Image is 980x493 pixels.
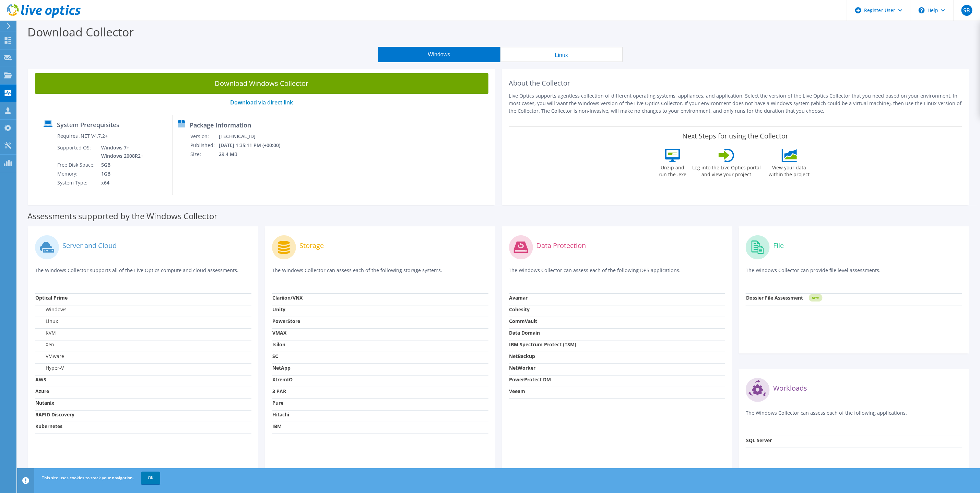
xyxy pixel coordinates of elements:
[190,141,219,150] td: Published:
[765,162,814,178] label: View your data within the project
[35,329,56,336] label: KVM
[509,294,528,301] strong: Avamar
[190,122,251,128] label: Package Information
[35,423,62,429] strong: Kubernetes
[219,141,290,150] td: [DATE] 1:35:11 PM (+00:00)
[272,353,278,359] strong: SC
[536,242,586,249] label: Data Protection
[57,160,96,169] td: Free Disk Space:
[141,472,160,484] a: OK
[272,318,300,324] strong: PowerStore
[35,341,54,348] label: Xen
[509,376,551,383] strong: PowerProtect DM
[812,296,819,300] tspan: NEW!
[272,400,283,406] strong: Pure
[919,7,925,13] svg: \n
[509,318,538,324] strong: CommVault
[272,365,291,371] strong: NetApp
[272,341,285,348] strong: Isilon
[219,150,290,159] td: 29.4 MB
[35,365,64,371] label: Hyper-V
[57,121,119,128] label: System Prerequisites
[35,294,68,301] strong: Optical Prime
[190,132,219,141] td: Version:
[96,160,145,169] td: 5GB
[509,341,577,348] strong: IBM Spectrum Protect (TSM)
[509,388,526,394] strong: Veeam
[35,318,58,325] label: Linux
[272,388,286,394] strong: 3 PAR
[57,178,96,187] td: System Type:
[57,143,96,160] td: Supported OS:
[378,47,500,62] button: Windows
[272,411,289,418] strong: Hitachi
[190,150,219,159] td: Size:
[27,213,217,220] label: Assessments supported by the Windows Collector
[42,475,134,481] span: This site uses cookies to track your navigation.
[96,169,145,178] td: 1GB
[692,162,761,178] label: Log into the Live Optics portal and view your project
[35,306,67,313] label: Windows
[509,365,536,371] strong: NetWorker
[746,437,772,444] strong: SQL Server
[509,353,535,359] strong: NetBackup
[219,132,290,141] td: [TECHNICAL_ID]
[35,400,54,406] strong: Nutanix
[746,267,962,281] p: The Windows Collector can provide file level assessments.
[961,5,972,16] span: SB
[35,73,488,94] a: Download Windows Collector
[683,132,789,140] label: Next Steps for using the Collector
[272,306,285,313] strong: Unity
[35,411,74,418] strong: RAPID Discovery
[62,242,117,249] label: Server and Cloud
[57,133,108,139] label: Requires .NET V4.7.2+
[509,329,540,336] strong: Data Domain
[657,162,688,178] label: Unzip and run the .exe
[509,79,963,87] h2: About the Collector
[35,353,64,360] label: VMware
[35,376,46,383] strong: AWS
[746,409,962,423] p: The Windows Collector can assess each of the following applications.
[96,178,145,187] td: x64
[773,385,807,392] label: Workloads
[57,169,96,178] td: Memory:
[272,329,286,336] strong: VMAX
[509,92,963,115] p: Live Optics supports agentless collection of different operating systems, appliances, and applica...
[500,47,623,62] button: Linux
[272,376,293,383] strong: XtremIO
[299,242,324,249] label: Storage
[509,267,725,281] p: The Windows Collector can assess each of the following DPS applications.
[509,306,530,313] strong: Cohesity
[96,143,145,160] td: Windows 7+ Windows 2008R2+
[35,388,49,394] strong: Azure
[27,24,134,40] label: Download Collector
[272,294,303,301] strong: Clariion/VNX
[773,242,784,249] label: File
[35,267,251,281] p: The Windows Collector supports all of the Live Optics compute and cloud assessments.
[230,99,293,106] a: Download via direct link
[272,423,282,429] strong: IBM
[272,267,488,281] p: The Windows Collector can assess each of the following storage systems.
[746,294,803,301] strong: Dossier File Assessment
